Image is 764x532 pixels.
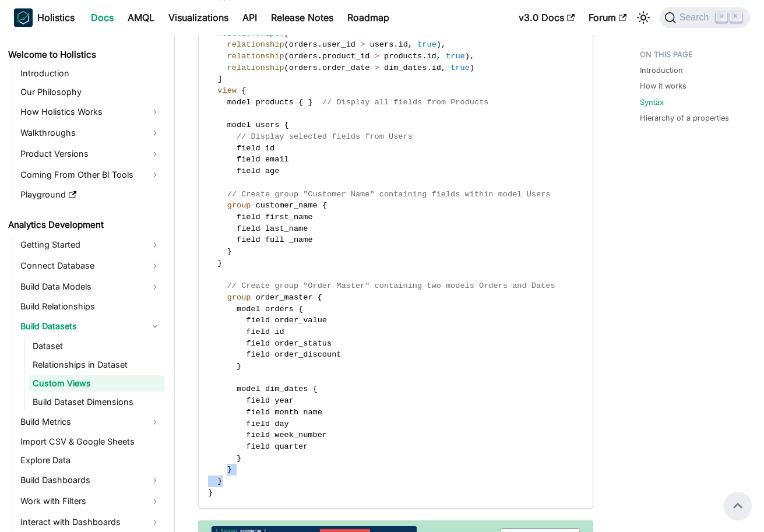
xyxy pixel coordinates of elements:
kbd: K [730,12,742,22]
a: Import CSV & Google Sheets [17,434,164,450]
span: // Create group "Order Master" containing two models Orders and Dates [227,281,555,290]
span: products [256,98,294,107]
a: Build Datasets [17,317,164,336]
span: { [284,121,289,129]
span: order_status [274,339,332,348]
span: . [318,40,322,49]
a: Dataset [29,338,164,354]
span: , [436,52,441,61]
a: Roadmap [340,8,396,27]
span: { [241,86,246,95]
span: field [246,350,270,359]
span: relationship [227,64,284,72]
span: field [237,213,260,221]
span: relationship [227,52,284,61]
span: ) [465,52,470,61]
span: { [313,385,318,393]
span: field [246,327,270,336]
span: . [393,40,398,49]
span: age [265,167,279,175]
span: field [237,235,260,244]
a: Explore Data [17,452,164,468]
span: order_master [256,293,313,302]
span: true [450,64,470,72]
span: month [274,408,298,417]
span: } [237,454,241,463]
a: Introduction [640,65,683,76]
span: field [237,155,260,164]
span: order_discount [274,350,341,359]
span: model [227,98,251,107]
span: } [217,259,222,267]
span: first_name [265,213,313,221]
span: } [237,362,241,371]
span: name [303,408,322,417]
span: dim_dates [384,64,427,72]
span: { [322,201,327,210]
a: Build Relationships [17,298,164,315]
span: email [265,155,289,164]
a: Coming From Other BI Tools [17,165,164,184]
span: field [246,420,270,428]
span: id [265,144,274,153]
span: user_id [322,40,355,49]
span: field [246,396,270,405]
span: . [318,64,322,72]
span: id [398,40,407,49]
b: Holistics [37,10,75,24]
span: { [298,98,303,107]
span: > [375,64,379,72]
span: } [227,247,232,256]
span: , [470,52,474,61]
span: // Display all fields from Products [322,98,489,107]
kbd: ⌘ [716,12,727,22]
button: Scroll back to top [724,492,752,520]
span: day [274,420,288,428]
a: Interact with Dashboards [17,513,164,531]
span: } [308,98,312,107]
span: [ [284,29,289,38]
span: true [417,40,436,49]
span: order_value [274,316,327,325]
span: users [256,121,280,129]
span: . [318,52,322,61]
span: order_date [322,64,370,72]
span: : [279,29,284,38]
span: relationship [227,40,284,49]
a: Build Dataset Dimensions [29,394,164,410]
span: field [246,431,270,439]
a: Product Versions [17,145,164,163]
img: Holistics [14,8,33,27]
span: field [246,316,270,325]
span: _name [289,235,313,244]
span: id [274,327,284,336]
a: Custom Views [29,375,164,392]
span: orders [289,64,318,72]
span: year [274,396,294,405]
span: // Display selected fields from Users [237,132,413,141]
span: > [360,40,365,49]
span: model [237,305,260,313]
a: Walkthroughs [17,124,164,142]
span: ) [436,40,441,49]
span: field [237,144,260,153]
a: AMQL [121,8,161,27]
span: , [441,40,446,49]
a: Our Philosophy [17,84,164,100]
a: Visualizations [161,8,235,27]
span: week_number [274,431,327,439]
span: orders [289,52,318,61]
button: Search (Command+K) [660,7,750,28]
a: Getting Started [17,235,164,254]
span: ) [470,64,474,72]
a: API [235,8,264,27]
span: { [298,305,303,313]
span: , [441,64,446,72]
a: HolisticsHolistics [14,8,75,27]
span: customer_name [256,201,318,210]
span: group [227,293,251,302]
span: . [427,64,431,72]
button: Switch between dark and light mode (currently light mode) [634,8,653,27]
span: orders [289,40,318,49]
span: view [217,86,237,95]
